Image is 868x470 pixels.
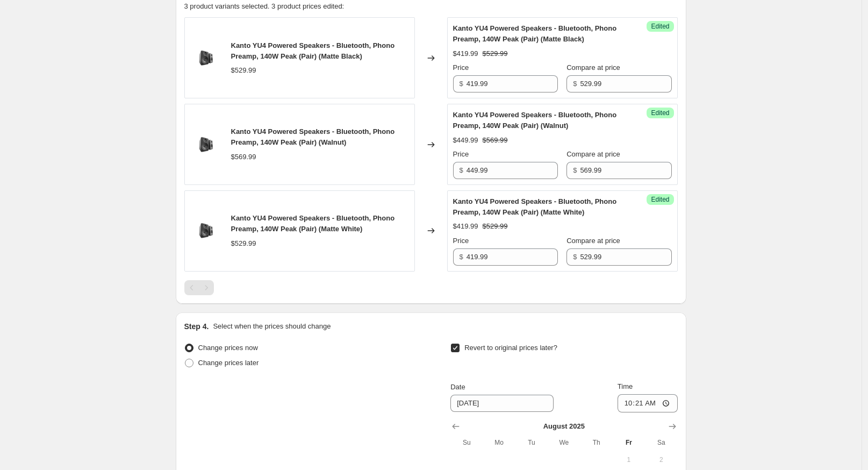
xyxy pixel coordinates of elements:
[573,253,577,261] span: $
[645,451,677,468] button: Saturday August 2 2025
[231,214,395,233] span: Kanto YU4 Powered Speakers - Bluetooth, Phono Preamp, 140W Peak (Pair) (Matte White)
[584,438,608,447] span: Th
[651,109,669,117] span: Edited
[566,150,620,158] span: Compare at price
[453,24,617,43] span: Kanto YU4 Powered Speakers - Bluetooth, Phono Preamp, 140W Peak (Pair) (Matte Black)
[453,63,469,72] span: Price
[649,455,673,464] span: 2
[483,135,508,146] strike: $569.99
[453,221,478,232] div: $419.99
[231,41,395,60] span: Kanto YU4 Powered Speakers - Bluetooth, Phono Preamp, 140W Peak (Pair) (Matte Black)
[184,321,209,332] h2: Step 4.
[483,434,515,451] th: Monday
[453,237,469,245] span: Price
[464,344,557,352] span: Revert to original prices later?
[460,166,463,174] span: $
[645,434,677,451] th: Saturday
[483,221,508,232] strike: $529.99
[665,419,680,434] button: Show next month, September 2025
[450,395,554,412] input: 8/15/2025
[613,451,645,468] button: Friday August 1 2025
[649,438,673,447] span: Sa
[617,455,641,464] span: 1
[453,197,617,216] span: Kanto YU4 Powered Speakers - Bluetooth, Phono Preamp, 140W Peak (Pair) (Matte White)
[198,359,259,367] span: Change prices later
[231,152,256,162] div: $569.99
[231,65,256,76] div: $529.99
[184,2,345,10] span: 3 product variants selected. 3 product prices edited:
[651,22,669,31] span: Edited
[613,434,645,451] th: Friday
[453,135,478,146] div: $449.99
[455,438,478,447] span: Su
[453,111,617,130] span: Kanto YU4 Powered Speakers - Bluetooth, Phono Preamp, 140W Peak (Pair) (Walnut)
[198,344,258,352] span: Change prices now
[566,237,620,245] span: Compare at price
[487,438,511,447] span: Mo
[618,394,678,412] input: 12:00
[651,195,669,204] span: Edited
[515,434,548,451] th: Tuesday
[450,383,465,391] span: Date
[231,127,395,146] span: Kanto YU4 Powered Speakers - Bluetooth, Phono Preamp, 140W Peak (Pair) (Walnut)
[520,438,543,447] span: Tu
[450,434,483,451] th: Sunday
[552,438,576,447] span: We
[548,434,580,451] th: Wednesday
[483,48,508,59] strike: $529.99
[617,438,641,447] span: Fr
[566,63,620,72] span: Compare at price
[184,280,214,295] nav: Pagination
[190,215,223,247] img: kantoyu4-blk_1_80x.png
[231,238,256,249] div: $529.99
[190,129,223,161] img: kantoyu4-blk_1_80x.png
[580,434,612,451] th: Thursday
[573,80,577,88] span: $
[448,419,463,434] button: Show previous month, July 2025
[213,321,331,332] p: Select when the prices should change
[460,253,463,261] span: $
[453,150,469,158] span: Price
[573,166,577,174] span: $
[618,382,633,390] span: Time
[453,48,478,59] div: $419.99
[190,42,223,74] img: kantoyu4-blk_1_80x.png
[460,80,463,88] span: $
